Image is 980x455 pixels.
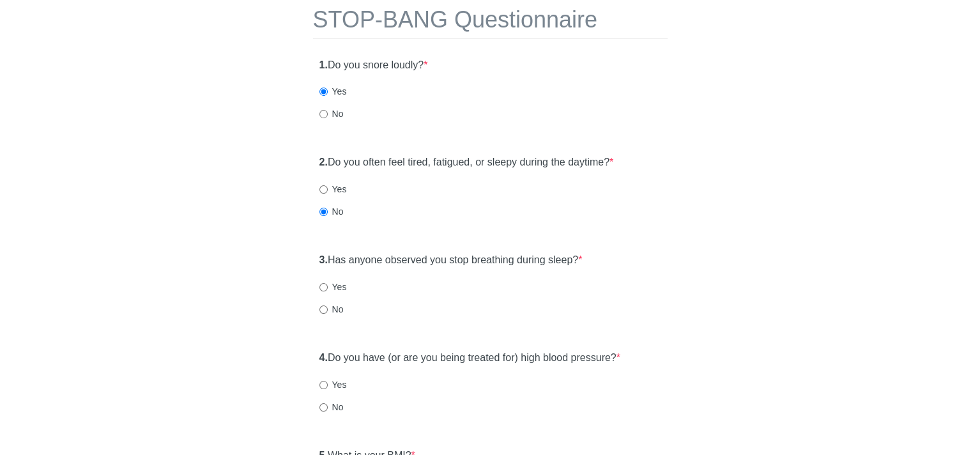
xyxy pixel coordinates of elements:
[319,107,344,120] label: No
[319,183,347,196] label: Yes
[319,401,344,413] label: No
[319,281,347,293] label: Yes
[319,254,328,265] strong: 3.
[319,208,328,216] input: No
[319,205,344,218] label: No
[319,352,328,363] strong: 4.
[319,85,347,98] label: Yes
[313,7,668,39] h1: STOP-BANG Questionnaire
[319,381,328,389] input: Yes
[319,185,328,194] input: Yes
[319,155,614,170] label: Do you often feel tired, fatigued, or sleepy during the daytime?
[319,253,583,268] label: Has anyone observed you stop breathing during sleep?
[319,378,347,391] label: Yes
[319,403,328,412] input: No
[319,303,344,316] label: No
[319,283,328,291] input: Yes
[319,157,328,167] strong: 2.
[319,88,328,96] input: Yes
[319,305,328,314] input: No
[319,59,328,70] strong: 1.
[319,351,620,366] label: Do you have (or are you being treated for) high blood pressure?
[319,110,328,118] input: No
[319,58,428,73] label: Do you snore loudly?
